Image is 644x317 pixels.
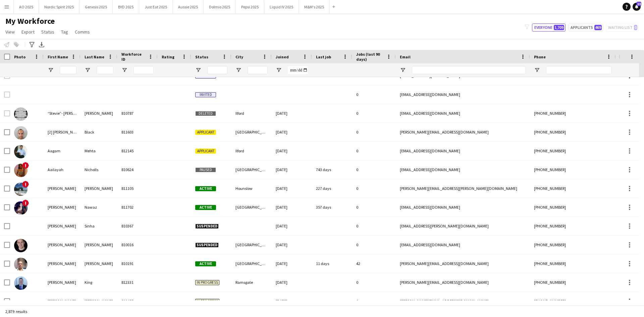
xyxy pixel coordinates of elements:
span: Export [21,29,35,35]
div: Ilford [231,142,272,160]
button: BYD 2025 [113,0,139,13]
div: [PERSON_NAME] [44,217,80,235]
div: 810016 [117,235,158,254]
div: [PHONE_NUMBER] [530,123,616,141]
div: [PERSON_NAME] [44,292,80,310]
div: [DATE] [272,292,312,310]
button: Open Filter Menu [121,67,127,73]
div: [PERSON_NAME][EMAIL_ADDRESS][PERSON_NAME][DOMAIN_NAME] [396,179,530,198]
div: [PERSON_NAME][EMAIL_ADDRESS][DOMAIN_NAME] [396,254,530,273]
span: Workforce ID [121,52,146,62]
span: ! [22,181,29,188]
span: Last job [316,54,331,59]
button: Genesis 2025 [79,0,113,13]
div: [PERSON_NAME] [44,273,80,292]
input: Last Name Filter Input [97,66,113,74]
span: My Workforce [5,16,55,26]
div: [DATE] [272,179,312,198]
span: Email [400,54,411,59]
div: Aailayah [44,160,80,179]
div: 810367 [117,217,158,235]
div: [DATE] [272,198,312,216]
div: 812331 [117,273,158,292]
div: 357 days [312,198,352,216]
span: City [235,54,243,59]
div: [EMAIL_ADDRESS][DOMAIN_NAME] [396,104,530,122]
span: Photo [14,54,25,59]
span: Tag [61,29,68,35]
div: Ilford [231,104,272,122]
img: Aailayah Nicholls [14,164,28,177]
div: [PHONE_NUMBER] [530,160,616,179]
button: Liquid IV 2025 [264,0,299,13]
input: Workforce ID Filter Input [133,66,154,74]
div: [PERSON_NAME] [44,235,80,254]
span: Phone [534,54,546,59]
div: 811603 [117,123,158,141]
button: Aussie 2025 [173,0,204,13]
div: 0 [352,273,396,292]
input: Status Filter Input [207,66,227,74]
div: [DATE] [272,254,312,273]
span: Jobs (last 90 days) [356,52,384,62]
img: Aagam Mehta [14,145,28,158]
span: Joined [276,54,289,59]
div: 11 days [312,254,352,273]
span: Invited [195,92,216,97]
a: Export [19,28,37,36]
div: 743 days [312,160,352,179]
div: [GEOGRAPHIC_DATA] [231,198,272,216]
div: King [80,273,117,292]
span: View [5,29,15,35]
span: Applicant [195,130,216,135]
div: [PERSON_NAME] [80,292,117,310]
a: Comms [72,28,93,36]
a: View [3,28,17,36]
div: [PHONE_NUMBER] [530,104,616,122]
div: [PHONE_NUMBER] [530,179,616,198]
img: Aakash Panuganti [14,182,28,196]
span: Deleted [195,111,216,116]
div: [PERSON_NAME] [80,104,117,122]
div: 811485 [117,292,158,310]
button: Applicants469 [568,23,603,32]
img: [2] Bradley Black [14,126,28,140]
input: Row Selection is disabled for this row (unchecked) [4,92,10,98]
input: First Name Filter Input [60,66,76,74]
div: [PERSON_NAME] [44,179,80,198]
span: Applicant [195,149,216,154]
div: [PERSON_NAME] [80,235,117,254]
img: Aaron Davies [14,239,28,252]
a: Tag [58,28,71,36]
div: 0 [352,198,396,216]
button: Pepsi 2025 [236,0,264,13]
button: Everyone1,709 [532,23,566,32]
div: [EMAIL_ADDRESS][DOMAIN_NAME] [396,85,530,104]
span: Paused [195,167,216,172]
span: Suspended [195,243,219,248]
div: [PERSON_NAME][EMAIL_ADDRESS][DOMAIN_NAME] [396,292,530,310]
div: [GEOGRAPHIC_DATA] [231,254,272,273]
img: Aaron King [14,276,28,290]
span: ! [22,162,29,169]
a: Status [39,28,57,36]
span: Comms [75,29,90,35]
button: Open Filter Menu [400,67,406,73]
img: Aalia Nawaz [14,201,28,215]
div: “Stevie”- [PERSON_NAME] [44,104,80,122]
div: [PHONE_NUMBER] [530,217,616,235]
div: [EMAIL_ADDRESS][DOMAIN_NAME] [396,160,530,179]
div: [PERSON_NAME] [44,254,80,273]
div: [PERSON_NAME] [80,179,117,198]
div: Aagam [44,142,80,160]
input: Joined Filter Input [288,66,308,74]
span: 469 [594,25,602,30]
app-action-btn: Export XLSX [38,41,46,49]
div: [EMAIL_ADDRESS][PERSON_NAME][DOMAIN_NAME] [396,217,530,235]
button: AO 2025 [14,0,39,13]
div: Nicholls [80,160,117,179]
app-action-btn: Advanced filters [28,41,36,49]
button: Open Filter Menu [534,67,540,73]
div: Sinha [80,217,117,235]
span: Status [195,54,208,59]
